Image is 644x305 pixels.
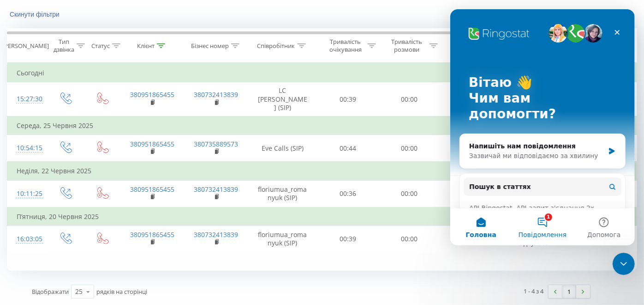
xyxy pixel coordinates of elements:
div: Статус [91,42,110,50]
a: 380735889573 [194,140,239,148]
a: 380951865455 [130,230,174,239]
td: Сьогодні [7,64,637,82]
td: П’ятниця, 20 Червня 2025 [7,207,637,226]
td: 00:36 [317,180,378,207]
div: 1 - 4 з 4 [524,287,544,296]
div: 10:54:15 [17,139,37,157]
a: 1 [562,285,576,298]
div: Назва схеми переадресації [448,38,491,54]
span: рядків на сторінці [96,287,147,296]
span: Відображати [32,287,69,296]
div: Тривалість розмови [387,38,427,54]
td: 00:39 [317,82,378,116]
a: 380951865455 [130,140,174,148]
td: floriumua_romanyuk (SIP) [248,226,317,252]
div: 15:27:30 [17,90,37,108]
div: Співробітник [257,42,295,50]
td: 00:00 [378,135,440,162]
a: 380951865455 [130,185,174,194]
iframe: Intercom live chat [450,9,635,245]
div: Тривалість очікування [325,38,365,54]
div: Тип дзвінка [54,38,74,54]
a: 380732413839 [194,230,239,239]
div: 16:03:05 [17,230,37,248]
td: 00:44 [317,135,378,162]
td: Eve Calls (SIP) [248,135,317,162]
td: Середа, 25 Червня 2025 [7,116,637,135]
td: LC [PERSON_NAME] (SIP) [248,82,317,116]
div: 10:11:25 [17,185,37,203]
div: [PERSON_NAME] [2,42,49,50]
td: 00:00 [378,180,440,207]
div: 25 [75,287,83,296]
a: 380732413839 [194,185,239,194]
a: 380951865455 [130,90,174,99]
td: 00:00 [378,226,440,252]
td: 00:39 [317,226,378,252]
td: floriumua_romanyuk (SIP) [248,180,317,207]
div: Клієнт [137,42,155,50]
td: Неділя, 22 Червня 2025 [7,162,637,180]
iframe: Intercom live chat [613,253,635,275]
button: Скинути фільтри [7,10,64,18]
td: 00:00 [378,82,440,116]
div: Бізнес номер [191,42,229,50]
a: 380732413839 [194,90,239,99]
